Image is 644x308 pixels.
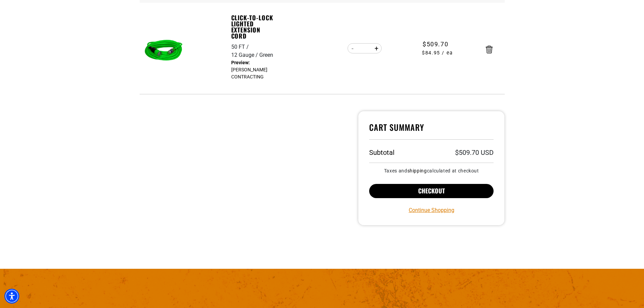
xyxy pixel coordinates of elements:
[369,122,494,140] h4: Cart Summary
[401,49,474,57] span: $84.95 / ea
[231,59,278,80] dd: [PERSON_NAME] CONTRACTING
[455,149,494,156] p: $509.70 USD
[4,289,19,304] div: Accessibility Menu
[142,30,185,72] img: green
[423,40,448,49] span: $509.70
[259,51,273,59] div: Green
[409,206,454,214] a: Continue Shopping
[369,184,494,198] button: Checkout
[407,168,427,173] a: shipping
[231,43,250,51] div: 50 FT
[369,149,395,156] h3: Subtotal
[358,43,371,54] input: Quantity for Click-to-Lock Lighted Extension Cord
[231,15,278,39] a: Click-to-Lock Lighted Extension Cord
[369,168,494,173] small: Taxes and calculated at checkout
[231,51,259,59] div: 12 Gauge
[486,47,493,52] a: Remove Click-to-Lock Lighted Extension Cord - 50 FT / 12 Gauge / Green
